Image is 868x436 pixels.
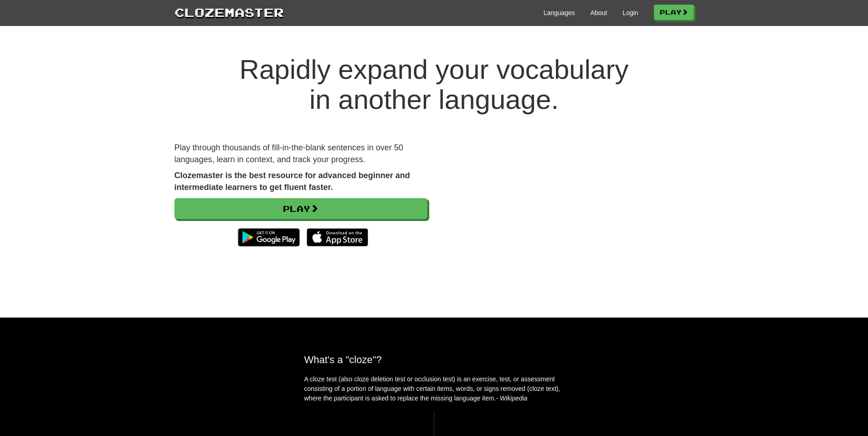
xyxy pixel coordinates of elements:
em: - Wikipedia [496,395,528,402]
a: Play [175,198,427,219]
strong: Clozemaster is the best resource for advanced beginner and intermediate learners to get fluent fa... [175,171,410,192]
a: Languages [544,8,575,17]
img: Get it on Google Play [233,224,304,251]
img: Download_on_the_App_Store_Badge_US-UK_135x40-25178aeef6eb6b83b96f5f2d004eda3bffbb37122de64afbaef7... [307,228,368,246]
a: About [591,8,607,17]
a: Play [654,5,694,20]
a: Login [622,8,638,17]
p: A cloze test (also cloze deletion test or occlusion test) is an exercise, test, or assessment con... [304,374,564,403]
p: Play through thousands of fill-in-the-blank sentences in over 50 languages, learn in context, and... [175,142,427,165]
a: Clozemaster [175,4,284,21]
h2: What's a "cloze"? [304,354,564,365]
